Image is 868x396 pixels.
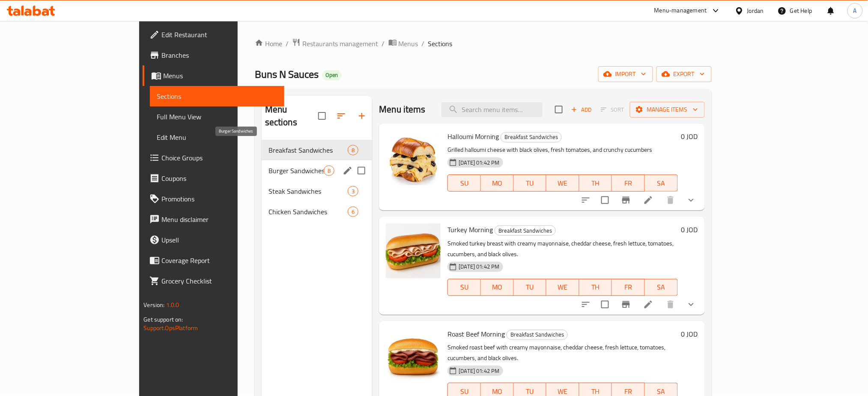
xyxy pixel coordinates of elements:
[268,145,348,155] div: Breakfast Sandwiches
[550,177,576,189] span: WE
[268,186,348,196] div: Steak Sandwiches
[576,190,596,210] button: sort-choices
[568,103,595,116] span: Add item
[681,294,701,315] button: show more
[143,65,284,86] a: Menus
[262,140,373,160] div: Breakfast Sandwiches8
[579,279,612,296] button: TH
[255,38,712,49] nav: breadcrumb
[262,160,373,181] div: Burger Sandwiches8edit
[660,190,681,210] button: delete
[451,177,477,189] span: SU
[161,173,277,183] span: Coupons
[302,38,379,49] span: Restaurants management
[681,328,698,340] h6: 0 JOD
[386,328,441,383] img: Roast Beef Morning
[481,279,514,296] button: MO
[517,281,543,293] span: TU
[656,66,712,82] button: export
[451,281,477,293] span: SU
[455,367,503,375] span: [DATE] 01:42 PM
[447,174,480,192] button: SU
[507,330,567,340] span: Breakfast Sandwiches
[546,174,579,192] button: WE
[455,159,503,167] span: [DATE] 01:42 PM
[143,24,284,45] a: Edit Restaurant
[568,103,595,116] button: Add
[262,201,373,222] div: Chicken Sandwiches6
[161,276,277,286] span: Grocery Checklist
[161,255,277,266] span: Coverage Report
[681,224,698,236] h6: 0 JOD
[255,65,319,84] span: Buns N Sauces
[507,330,568,340] div: Breakfast Sandwiches
[595,103,630,116] span: Select section first
[441,102,543,117] input: search
[447,342,677,363] p: Smoked roast beef with creamy mayonnaise, cheddar cheese, fresh lettuce, tomatoes, cucumbers, and...
[447,238,677,260] p: Smoked turkey breast with creamy mayonnaise, cheddar cheese, fresh lettuce, tomatoes, cucumbers, ...
[501,132,561,142] span: Breakfast Sandwiches
[747,6,764,15] div: Jordan
[324,165,334,176] div: items
[379,103,426,116] h2: Menu items
[150,127,284,148] a: Edit Menu
[615,281,641,293] span: FR
[150,106,284,127] a: Full Menu View
[322,71,342,79] span: Open
[388,38,418,49] a: Menus
[262,181,373,201] div: Steak Sandwiches3
[143,45,284,65] a: Branches
[143,250,284,271] a: Coverage Report
[268,207,348,217] div: Chicken Sandwiches
[481,174,514,192] button: MO
[322,70,342,80] div: Open
[637,104,698,115] span: Manage items
[645,279,678,296] button: SA
[313,107,331,125] span: Select all sections
[495,225,556,236] div: Breakfast Sandwiches
[550,100,568,118] span: Select section
[292,38,379,49] a: Restaurants management
[166,299,179,310] span: 1.0.0
[605,69,646,80] span: import
[643,299,653,310] a: Edit menu item
[348,208,358,216] span: 6
[686,299,696,310] svg: Show Choices
[501,132,562,142] div: Breakfast Sandwiches
[648,177,674,189] span: SA
[583,281,609,293] span: TH
[143,271,284,291] a: Grocery Checklist
[598,66,653,82] button: import
[324,167,334,175] span: 8
[686,195,696,205] svg: Show Choices
[382,38,385,49] li: /
[157,91,277,101] span: Sections
[161,30,277,40] span: Edit Restaurant
[484,177,510,189] span: MO
[386,224,441,278] img: Turkey Morning
[596,191,614,209] span: Select to update
[517,177,543,189] span: TU
[143,314,183,325] span: Get support on:
[348,145,358,155] div: items
[447,328,505,340] span: Roast Beef Morning
[495,226,555,236] span: Breakfast Sandwiches
[265,103,319,129] h2: Menu sections
[348,187,358,195] span: 3
[262,136,373,225] nav: Menu sections
[447,279,480,296] button: SU
[286,38,289,49] li: /
[853,6,857,15] span: A
[143,148,284,168] a: Choice Groups
[643,195,653,205] a: Edit menu item
[161,235,277,245] span: Upsell
[514,279,547,296] button: TU
[331,106,352,126] span: Sort sections
[428,38,453,49] span: Sections
[455,263,503,271] span: [DATE] 01:42 PM
[157,112,277,122] span: Full Menu View
[399,38,418,49] span: Menus
[484,281,510,293] span: MO
[615,177,641,189] span: FR
[630,102,705,118] button: Manage items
